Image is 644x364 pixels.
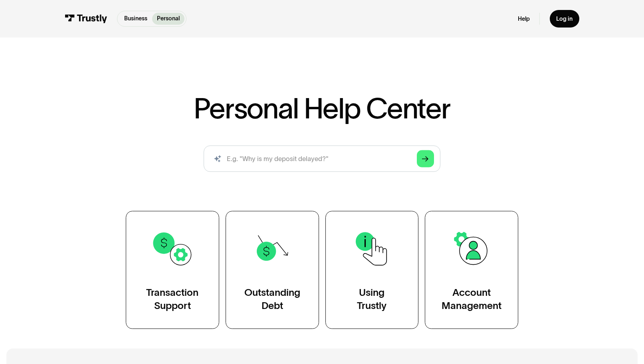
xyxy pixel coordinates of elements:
[157,14,180,23] p: Personal
[126,211,219,329] a: TransactionSupport
[442,286,501,312] div: Account Management
[425,211,518,329] a: AccountManagement
[556,15,573,23] div: Log in
[152,13,185,25] a: Personal
[194,94,450,123] h1: Personal Help Center
[226,211,319,329] a: OutstandingDebt
[325,211,419,329] a: UsingTrustly
[119,13,152,25] a: Business
[65,14,107,23] img: Trustly Logo
[550,10,579,27] a: Log in
[146,286,198,312] div: Transaction Support
[244,286,300,312] div: Outstanding Debt
[518,15,530,23] a: Help
[204,146,440,171] form: Search
[357,286,386,312] div: Using Trustly
[204,146,440,171] input: search
[124,14,147,23] p: Business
